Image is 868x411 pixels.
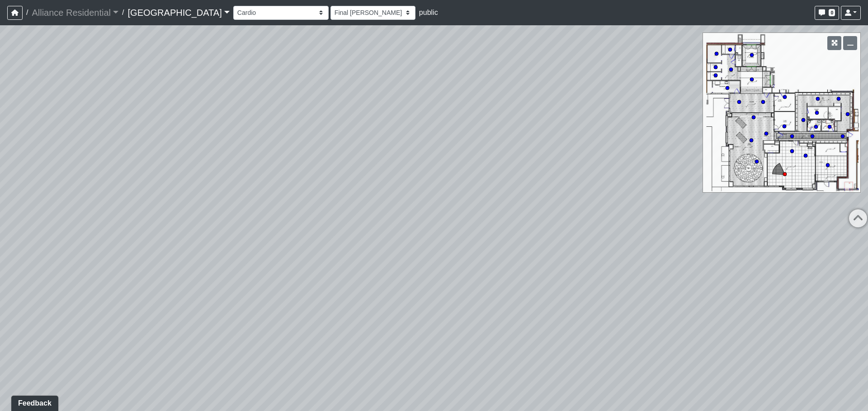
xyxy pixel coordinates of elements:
[419,9,438,16] span: public
[128,4,230,22] a: [GEOGRAPHIC_DATA]
[23,4,32,22] span: /
[7,393,60,411] iframe: Ybug feedback widget
[118,4,127,22] span: /
[32,4,118,22] a: Alliance Residential
[815,6,839,20] button: 0
[829,9,835,16] span: 0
